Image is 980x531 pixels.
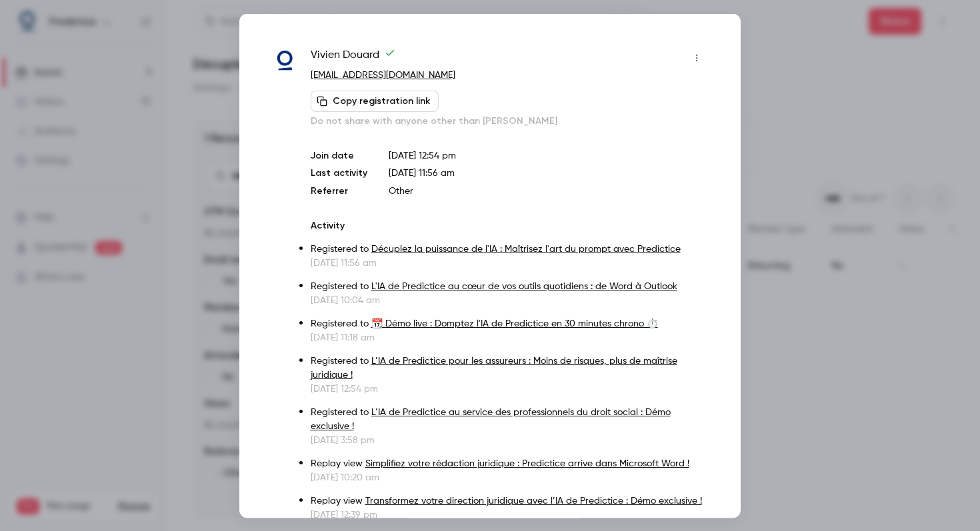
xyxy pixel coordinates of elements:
p: [DATE] 3:58 pm [311,433,707,446]
a: L’IA de Predictice pour les assureurs : Moins de risques, plus de maîtrise juridique ! [311,356,677,379]
p: Join date [311,149,367,162]
span: [DATE] 11:56 am [389,168,455,177]
a: Transformez votre direction juridique avec l’IA de Predictice : Démo exclusive ! [365,496,702,505]
p: [DATE] 11:56 am [311,256,707,269]
span: Vivien Douard [311,47,395,68]
p: Last activity [311,166,367,180]
p: [DATE] 10:20 am [311,470,707,484]
p: Activity [311,219,707,232]
p: Referrer [311,184,367,197]
p: Do not share with anyone other than [PERSON_NAME] [311,114,707,127]
p: Replay view [311,456,707,470]
a: 📆 Démo live : Domptez l'IA de Predictice en 30 minutes chrono ⏱️ [371,318,658,328]
p: Registered to [311,354,707,382]
button: Copy registration link [311,90,439,111]
p: [DATE] 11:18 am [311,330,707,344]
a: [EMAIL_ADDRESS][DOMAIN_NAME] [311,70,455,79]
a: Décuplez la puissance de l'IA : Maîtrisez l'art du prompt avec Predictice [371,244,681,253]
p: [DATE] 10:04 am [311,293,707,306]
p: [DATE] 12:39 pm [311,508,707,521]
p: Registered to [311,405,707,433]
img: predictice.com [273,48,297,73]
p: Registered to [311,316,707,330]
a: Simplifiez votre rédaction juridique : Predictice arrive dans Microsoft Word ! [365,458,689,468]
a: L’IA de Predictice au service des professionnels du droit social : Démo exclusive ! [311,407,671,430]
p: [DATE] 12:54 pm [389,149,707,162]
a: L'IA de Predictice au cœur de vos outils quotidiens : de Word à Outlook [371,281,677,290]
p: Replay view [311,494,707,508]
p: Other [389,184,707,197]
p: Registered to [311,279,707,293]
p: [DATE] 12:54 pm [311,382,707,395]
p: Registered to [311,242,707,256]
